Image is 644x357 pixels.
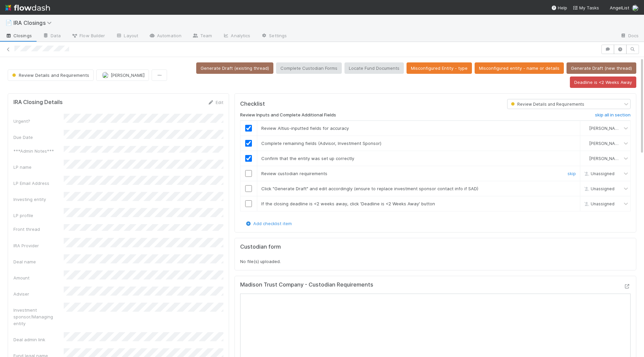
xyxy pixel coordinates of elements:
[102,72,109,79] img: avatar_aa70801e-8de5-4477-ab9d-eb7c67de69c1.png
[13,336,64,343] div: Deal admin link
[632,5,639,11] img: avatar_aa70801e-8de5-4477-ab9d-eb7c67de69c1.png
[187,31,217,42] a: Team
[573,5,599,10] span: My Tasks
[196,62,273,74] button: Generate Draft (existing thread)
[13,196,64,203] div: Investing entity
[595,112,631,118] h6: skip all in section
[71,32,105,39] span: Flow Builder
[5,32,32,39] span: Closings
[568,171,576,176] a: skip
[13,180,64,187] div: LP Email Address
[583,156,588,161] img: avatar_aa70801e-8de5-4477-ab9d-eb7c67de69c1.png
[11,72,89,78] span: Review Details and Requirements
[261,141,381,146] span: Complete remaining fields (Advisor, Investment Sponsor)
[208,100,223,105] a: Edit
[583,141,588,146] img: avatar_aa70801e-8de5-4477-ab9d-eb7c67de69c1.png
[111,72,145,78] span: [PERSON_NAME]
[589,141,622,146] span: [PERSON_NAME]
[610,5,629,10] span: AngelList
[13,164,64,170] div: LP name
[13,118,64,124] div: Urgent?
[573,4,599,11] a: My Tasks
[256,31,292,42] a: Settings
[13,212,64,219] div: LP profile
[13,19,55,26] span: IRA Closings
[13,134,64,141] div: Due Date
[240,101,265,107] h5: Checklist
[13,274,64,281] div: Amount
[8,69,94,81] button: Review Details and Requirements
[37,31,66,42] a: Data
[261,156,354,161] span: Confirm that the entity was set up correctly
[110,31,144,42] a: Layout
[240,282,373,288] h5: Madison Trust Company - Custodian Requirements
[276,62,342,74] button: Complete Custodian Forms
[407,62,472,74] button: Misconfigured Entity - type
[96,69,149,81] button: [PERSON_NAME]
[13,242,64,249] div: IRA Provider
[261,201,435,206] span: If the closing deadline is <2 weeks away, click 'Deadline is <2 Weeks Away' button
[240,112,336,118] h6: Review Inputs and Complete Additional Fields
[589,125,622,131] span: [PERSON_NAME]
[240,244,631,265] div: No file(s) uploaded.
[13,291,64,297] div: Adviser
[570,76,636,88] button: Deadline is <2 Weeks Away
[344,62,404,74] button: Locate Fund Documents
[261,171,327,176] span: Review custodian requirements
[5,20,12,25] span: 📄
[583,201,614,206] span: Unassigned
[240,244,281,250] h5: Custodian form
[245,221,292,226] a: Add checklist item
[509,102,584,107] span: Review Details and Requirements
[551,4,567,11] div: Help
[475,62,564,74] button: Misconfigured entity - name or details
[217,31,256,42] a: Analytics
[589,156,622,161] span: [PERSON_NAME]
[13,258,64,265] div: Deal name
[567,62,636,74] button: Generate Draft (new thread)
[583,171,614,176] span: Unassigned
[583,125,588,131] img: avatar_aa70801e-8de5-4477-ab9d-eb7c67de69c1.png
[615,31,644,42] a: Docs
[144,31,187,42] a: Automation
[583,186,614,191] span: Unassigned
[595,112,631,120] a: skip all in section
[13,99,63,106] h5: IRA Closing Details
[13,307,64,327] div: Investment sponsor/Managing entity
[261,186,478,191] span: Click "Generate Draft" and edit accordingly (ensure to replace investment sponsor contact info if...
[261,125,349,131] span: Review Altius-inputted fields for accuracy
[13,226,64,233] div: Front thread
[66,31,110,42] a: Flow Builder
[5,2,50,13] img: logo-inverted-e16ddd16eac7371096b0.svg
